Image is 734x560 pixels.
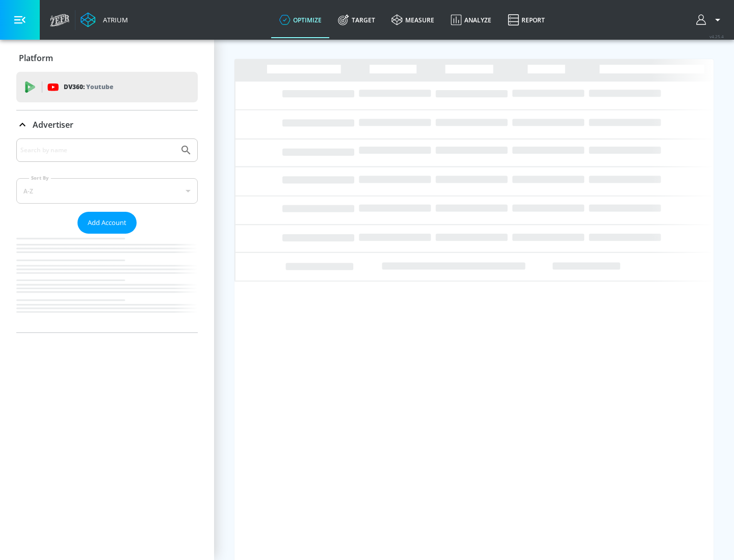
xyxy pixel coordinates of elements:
[271,2,330,38] a: optimize
[16,178,198,204] div: A-Z
[81,12,128,27] a: Atrium
[383,2,442,38] a: measure
[33,119,73,130] p: Advertiser
[88,217,126,229] span: Add Account
[16,44,198,72] div: Platform
[16,110,198,139] div: Advertiser
[710,34,724,39] span: v 4.25.4
[442,2,500,38] a: Analyze
[500,2,553,38] a: Report
[77,212,137,234] button: Add Account
[16,72,198,102] div: DV360: Youtube
[99,15,128,24] div: Atrium
[29,175,51,181] label: Sort By
[64,81,113,93] p: DV360:
[16,138,198,332] div: Advertiser
[86,81,113,92] p: Youtube
[330,2,383,38] a: Target
[16,234,198,332] nav: list of Advertiser
[19,52,53,64] p: Platform
[20,144,175,157] input: Search by name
